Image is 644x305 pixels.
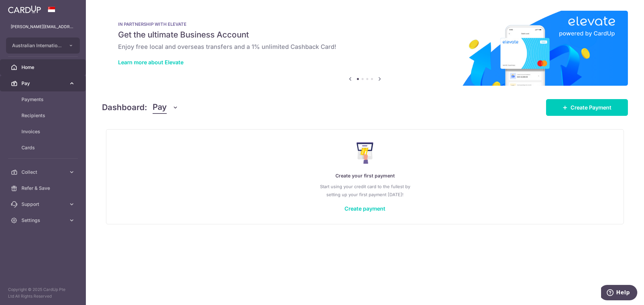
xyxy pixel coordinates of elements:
span: Create Payment [571,103,611,111]
a: Learn more about Elevate [118,59,183,66]
p: [PERSON_NAME][EMAIL_ADDRESS][DOMAIN_NAME] [11,23,75,30]
span: Collect [21,169,66,175]
img: Renovation banner [102,11,628,86]
span: Cards [21,144,66,151]
a: Create Payment [546,99,628,116]
img: Make Payment [357,142,374,164]
img: CardUp [8,5,41,13]
iframe: Opens a widget where you can find more information [601,285,637,302]
span: Payments [21,96,66,103]
span: Home [21,64,66,71]
h4: Dashboard: [102,101,147,113]
a: Create payment [344,205,385,212]
span: Refer & Save [21,185,66,192]
span: Invoices [21,128,66,135]
span: Pay [153,101,167,114]
span: Pay [21,80,66,87]
span: Australian International School Pte Ltd [12,42,62,49]
button: Pay [153,101,178,114]
p: Start using your credit card to the fullest by setting up your first payment [DATE]! [120,182,610,199]
p: IN PARTNERSHIP WITH ELEVATE [118,21,612,27]
span: Recipients [21,112,66,119]
h5: Get the ultimate Business Account [118,29,612,40]
span: Support [21,201,66,208]
h6: Enjoy free local and overseas transfers and a 1% unlimited Cashback Card! [118,43,612,51]
span: Settings [21,217,66,224]
p: Create your first payment [120,172,610,180]
button: Australian International School Pte Ltd [6,37,80,54]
